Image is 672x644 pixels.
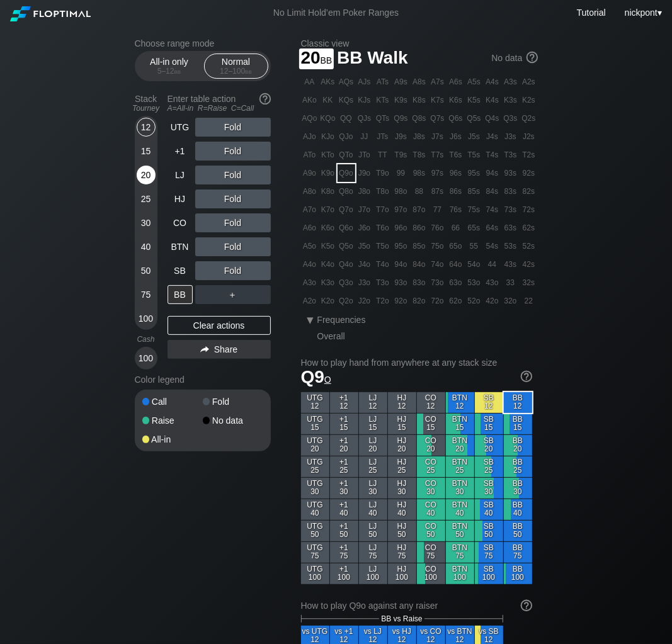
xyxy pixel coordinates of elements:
[143,67,196,76] div: 5 – 12
[142,397,203,406] div: Call
[301,256,319,273] div: A4o
[168,340,271,359] div: Share
[356,219,373,237] div: J6o
[330,542,358,563] div: +1 75
[465,183,483,200] div: 85s
[140,54,198,78] div: All-in only
[388,521,416,541] div: HJ 50
[465,128,483,145] div: J5s
[374,219,392,237] div: T6o
[504,478,532,499] div: BB 30
[484,219,501,237] div: 64s
[520,219,538,237] div: 62s
[429,91,447,109] div: K7s
[338,219,355,237] div: Q6o
[374,146,392,164] div: TT
[446,521,474,541] div: BTN 50
[319,201,337,218] div: K7o
[168,104,271,113] div: A=All-in R=Raise C=Call
[301,183,319,200] div: A8o
[417,542,445,563] div: CO 75
[411,146,428,164] div: T8s
[301,499,329,520] div: UTG 40
[447,292,465,310] div: 62o
[484,146,501,164] div: T4s
[446,414,474,434] div: BTN 15
[301,91,319,109] div: AKo
[484,164,501,182] div: 94s
[411,128,428,145] div: J8s
[335,48,410,69] span: BB Walk
[520,110,538,127] div: Q2s
[429,183,447,200] div: 87s
[338,274,355,291] div: Q3o
[429,219,447,237] div: 76o
[502,274,520,291] div: 33
[447,183,465,200] div: 86s
[429,164,447,182] div: 97s
[502,146,520,164] div: T3s
[504,499,532,520] div: BB 40
[330,435,358,456] div: +1 20
[465,201,483,218] div: 75s
[520,370,533,383] img: help.32db89a4.svg
[168,213,193,232] div: CO
[359,478,387,499] div: LJ 30
[388,499,416,520] div: HJ 40
[447,91,465,109] div: K6s
[446,478,474,499] div: BTN 30
[338,164,355,182] div: Q9o
[392,256,410,273] div: 94o
[359,435,387,456] div: LJ 20
[520,183,538,200] div: 82s
[520,73,538,91] div: A2s
[447,73,465,91] div: A6s
[388,414,416,434] div: HJ 15
[411,219,428,237] div: 86o
[137,349,156,368] div: 100
[195,189,271,208] div: Fold
[504,456,532,477] div: BB 25
[195,213,271,232] div: Fold
[520,256,538,273] div: 42s
[502,219,520,237] div: 63s
[484,292,501,310] div: 42o
[374,256,392,273] div: T4o
[520,237,538,255] div: 52s
[356,201,373,218] div: J7o
[502,256,520,273] div: 43s
[301,128,319,145] div: AJo
[465,73,483,91] div: A5s
[137,261,156,280] div: 50
[130,89,162,118] div: Stack
[359,456,387,477] div: LJ 25
[338,183,355,200] div: Q8o
[359,521,387,541] div: LJ 50
[356,73,373,91] div: AJs
[374,110,392,127] div: QTs
[135,370,271,390] div: Color legend
[446,456,474,477] div: BTN 25
[319,292,337,310] div: K2o
[137,285,156,304] div: 75
[301,414,329,434] div: UTG 15
[374,91,392,109] div: KTs
[388,478,416,499] div: HJ 30
[301,358,532,368] h2: How to play hand from anywhere at any stack size
[137,237,156,256] div: 40
[411,237,428,255] div: 85o
[330,499,358,520] div: +1 40
[388,456,416,477] div: HJ 25
[502,237,520,255] div: 53s
[319,274,337,291] div: K3o
[324,371,331,385] span: o
[359,392,387,413] div: LJ 12
[137,213,156,232] div: 30
[465,274,483,291] div: 53o
[429,237,447,255] div: 75o
[392,146,410,164] div: T9s
[465,146,483,164] div: T5s
[245,67,252,76] span: bb
[374,183,392,200] div: T8o
[135,38,271,48] h2: Choose range mode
